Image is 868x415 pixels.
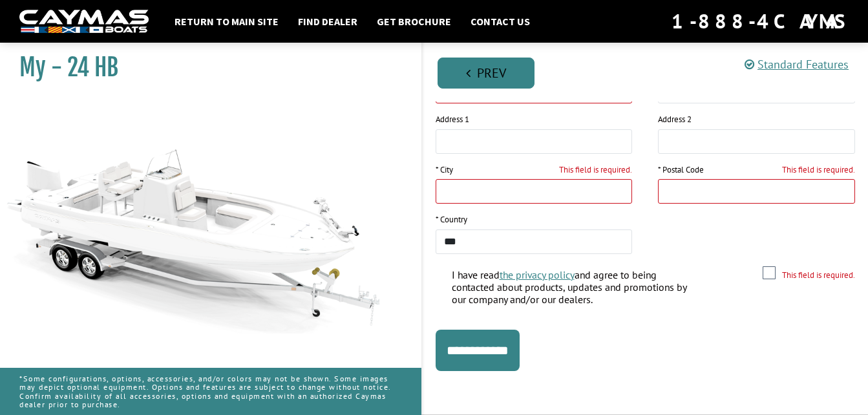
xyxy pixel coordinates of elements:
label: * City [436,164,453,176]
a: Find Dealer [291,13,364,30]
label: * Postal Code [658,164,704,176]
label: Address 1 [436,113,469,126]
p: *Some configurations, options, accessories, and/or colors may not be shown. Some images may depic... [19,368,402,415]
a: Return to main site [168,13,285,30]
a: Get Brochure [370,13,458,30]
a: Standard Features [745,57,849,72]
div: 1-888-4CAYMAS [672,7,849,36]
a: Contact Us [464,13,536,30]
label: This field is required. [559,164,632,176]
h1: My - 24 HB [19,53,389,82]
a: Prev [438,58,535,89]
img: white-logo-c9c8dbefe5ff5ceceb0f0178aa75bf4bb51f6bca0971e226c86eb53dfe498488.png [19,10,149,34]
label: This field is required. [782,164,855,176]
label: Address 2 [658,113,692,126]
label: This field is required. [782,269,855,282]
a: the privacy policy [500,268,575,281]
label: * Country [436,213,467,226]
label: I have read and agree to being contacted about products, updates and promotions by our company an... [452,269,694,310]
